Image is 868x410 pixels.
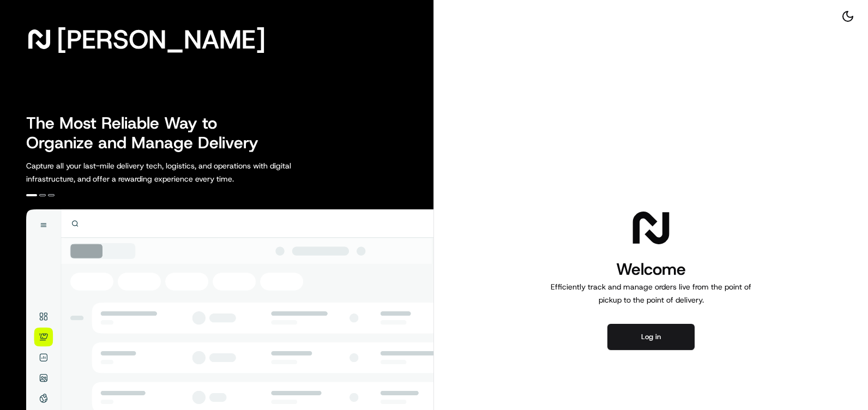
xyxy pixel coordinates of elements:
h2: The Most Reliable Way to Organize and Manage Delivery [26,113,270,153]
p: Capture all your last-mile delivery tech, logistics, and operations with digital infrastructure, ... [26,159,340,185]
p: Efficiently track and manage orders live from the point of pickup to the point of delivery. [546,280,756,306]
span: [PERSON_NAME] [57,28,266,50]
button: Log in [607,324,695,350]
h1: Welcome [546,258,756,280]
